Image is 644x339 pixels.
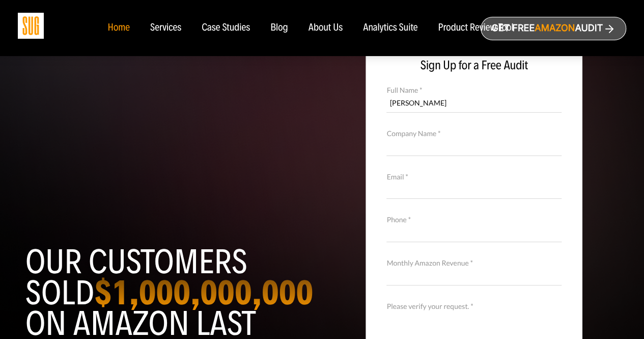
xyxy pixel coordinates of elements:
[150,22,181,34] a: Services
[535,23,575,34] span: Amazon
[386,171,562,182] label: Email *
[363,22,417,34] a: Analytics Suite
[376,58,572,73] span: Sign Up for a Free Audit
[386,138,562,155] input: Company Name *
[438,22,513,34] a: Product Review Tool
[18,13,44,39] img: Sug
[270,22,288,34] a: Blog
[386,85,562,96] label: Full Name *
[94,272,313,314] strong: $1,000,000,000
[386,257,562,269] label: Monthly Amazon Revenue *
[386,181,562,199] input: Email *
[309,22,343,34] a: About Us
[386,94,562,112] input: Full Name *
[386,301,562,312] label: Please verify your request. *
[202,22,250,34] a: Case Studies
[386,214,562,225] label: Phone *
[107,22,129,34] a: Home
[386,224,562,242] input: Contact Number *
[386,268,562,285] input: Monthly Amazon Revenue *
[386,128,562,139] label: Company Name *
[481,17,626,40] a: Get freeAmazonAudit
